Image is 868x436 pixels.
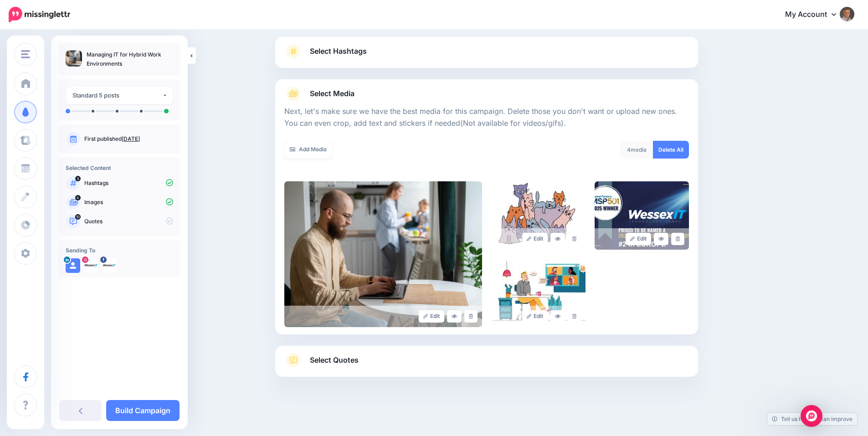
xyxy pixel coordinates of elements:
div: Select Media [284,101,689,327]
a: Edit [522,233,548,245]
img: 98e119e0382e7c074f87fe6a781469a1_large.jpg [284,181,482,327]
p: Quotes [84,217,173,226]
p: First published [84,135,173,143]
span: Select Quotes [310,354,359,366]
a: [DATE] [122,135,140,142]
div: media [620,141,653,159]
span: 4 [75,195,81,200]
img: 98e119e0382e7c074f87fe6a781469a1_thumb.jpg [66,50,82,67]
a: My Account [776,4,854,26]
h4: Selected Content [66,164,173,171]
p: Hashtags [84,179,173,187]
img: user_default_image.png [66,258,80,273]
a: Select Quotes [284,353,689,377]
div: Standard 5 posts [72,90,162,101]
img: b85866be4f558a63a126905d5a50dd5a_large.jpg [491,259,586,327]
a: Select Media [284,87,689,101]
p: Managing IT for Hybrid Work Environments [87,50,173,68]
a: Add Media [284,141,332,159]
a: Tell us how we can improve [767,413,857,425]
p: Images [84,198,173,206]
a: Edit [419,310,445,323]
img: 327928650_673138581274106_3875633941848458916_n-bsa154355.jpg [84,258,98,273]
span: 5 [75,176,81,181]
img: 39ddc0e2e940b2e2d0e5a72f39c0245e_large.jpg [595,181,689,250]
div: Open Intercom Messenger [801,405,822,427]
span: Select Media [310,87,354,100]
button: Standard 5 posts [66,87,173,104]
h4: Sending To [66,247,173,254]
img: 298904122_491295303008062_5151176161762072367_n-bsa154353.jpg [102,258,117,273]
a: Select Hashtags [284,44,689,68]
a: Edit [522,310,548,323]
span: 4 [627,146,631,153]
span: Select Hashtags [310,45,367,57]
img: menu.png [21,50,30,58]
a: Edit [626,233,652,245]
p: Next, let's make sure we have the best media for this campaign. Delete those you don't want or up... [284,106,689,129]
img: Missinglettr [9,7,70,22]
span: 10 [75,214,81,220]
a: Delete All [653,141,689,159]
img: 322df90cb076bde601ef072c8f5ffe16_large.jpg [491,181,586,250]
